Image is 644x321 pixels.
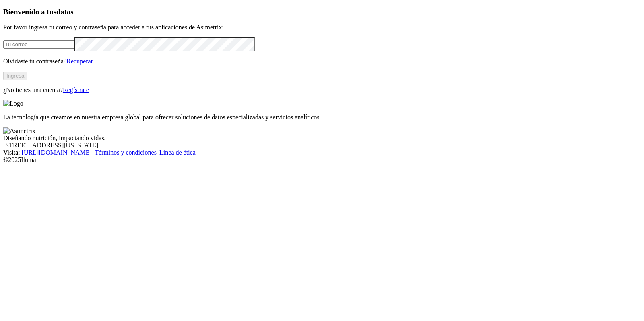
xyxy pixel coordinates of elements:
input: Tu correo [3,40,74,49]
span: datos [56,8,74,16]
a: Regístrate [63,86,89,93]
div: Visita : | | [3,149,641,156]
img: Logo [3,100,23,107]
p: Olvidaste tu contraseña? [3,58,641,65]
p: ¿No tienes una cuenta? [3,86,641,94]
a: [URL][DOMAIN_NAME] [22,149,92,156]
a: Recuperar [66,58,93,65]
p: Por favor ingresa tu correo y contraseña para acceder a tus aplicaciones de Asimetrix: [3,24,641,31]
div: © 2025 Iluma [3,156,641,164]
div: [STREET_ADDRESS][US_STATE]. [3,142,641,149]
img: Asimetrix [3,127,35,135]
button: Ingresa [3,72,27,80]
a: Términos y condiciones [95,149,157,156]
p: La tecnología que creamos en nuestra empresa global para ofrecer soluciones de datos especializad... [3,114,641,121]
h3: Bienvenido a tus [3,8,641,16]
div: Diseñando nutrición, impactando vidas. [3,135,641,142]
a: Línea de ética [159,149,196,156]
